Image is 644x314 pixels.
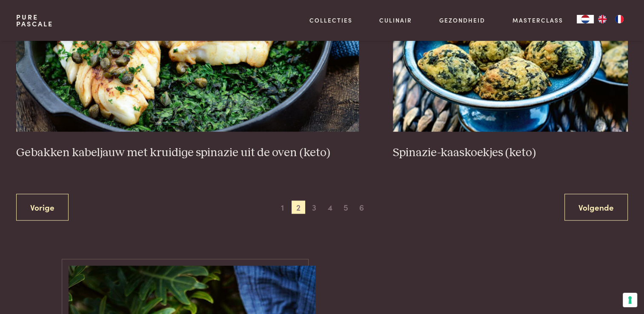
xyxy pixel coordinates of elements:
[292,201,305,214] span: 2
[594,15,611,23] a: EN
[611,15,628,23] a: FR
[307,201,321,214] span: 3
[594,15,628,23] ul: Language list
[16,14,53,27] a: PurePascale
[16,146,359,160] h3: Gebakken kabeljauw met kruidige spinazie uit de oven (keto)
[393,146,628,160] h3: Spinazie-kaaskoekjes (keto)
[16,194,69,221] a: Vorige
[309,16,352,25] a: Collecties
[577,15,594,23] a: NL
[577,15,628,23] aside: Language selected: Nederlands
[379,16,412,25] a: Culinair
[512,16,563,25] a: Masterclass
[564,194,628,221] a: Volgende
[323,201,337,214] span: 4
[623,293,637,307] button: Uw voorkeuren voor toestemming voor trackingtechnologieën
[276,201,289,214] span: 1
[355,201,369,214] span: 6
[577,15,594,23] div: Language
[439,16,485,25] a: Gezondheid
[339,201,352,214] span: 5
